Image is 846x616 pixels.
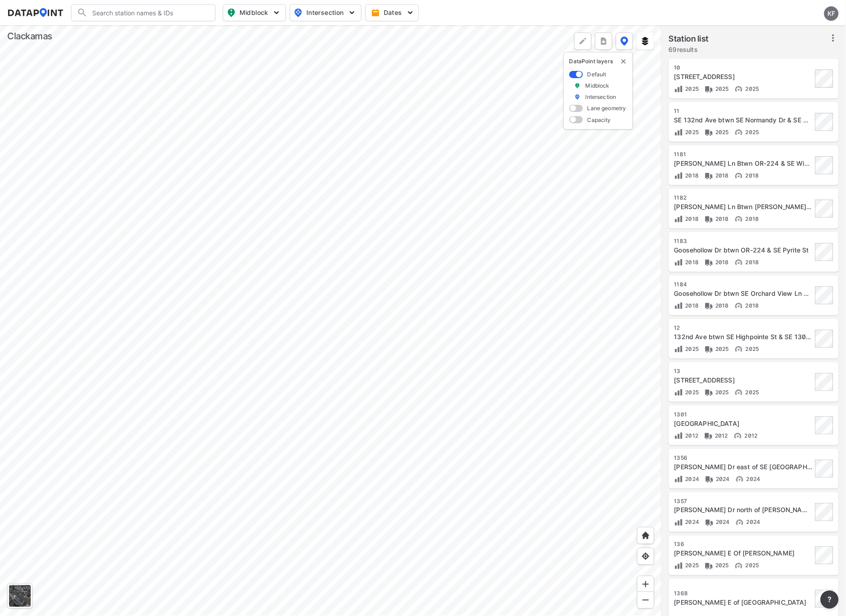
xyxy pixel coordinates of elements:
img: map_pin_mid.602f9df1.svg [226,7,237,18]
div: 1368 [674,590,813,597]
label: Lane geometry [587,104,626,112]
span: 2024 [714,476,730,482]
div: SE Eckert Ln Btwn SE Widgeon Dr & OR-224 [674,202,813,211]
div: SE Carpenter Dr north of SE Capps Rd [674,506,813,515]
img: Vehicle class [705,171,714,180]
label: 69 results [669,45,709,54]
span: Midblock [227,7,280,18]
img: calendar-gold.39a51dde.svg [371,8,380,17]
div: SE Carpenter Dr east of SE 120th Ave [674,462,813,471]
span: 2025 [743,345,759,352]
span: 2025 [743,562,759,569]
img: zXKTHG75SmCTpzeATkOMbMjAxYFTnPvh7K8Q9YYMXBy4Bd2Bwe9xdUQUqRsak2SDbAAAAABJRU5ErkJggg== [674,215,683,224]
img: Vehicle class [705,388,714,397]
img: Vehicle class [705,518,714,527]
span: 2025 [714,389,729,396]
img: dataPointLogo.9353c09d.svg [7,8,64,17]
button: more [595,33,612,50]
span: 2025 [743,85,759,92]
button: Midblock [223,4,286,21]
img: Vehicle speed [734,258,743,267]
span: 2024 [744,476,761,482]
div: Jennifer St E of 122 Ave [674,598,813,607]
img: Vehicle speed [734,215,743,224]
div: View my location [637,548,654,565]
img: Vehicle class [704,431,713,440]
img: Vehicle class [705,475,714,484]
div: 1357 [674,498,813,505]
span: 2025 [683,562,699,569]
img: Volume count [674,84,683,93]
div: 1356 [674,454,813,462]
span: ? [826,594,833,605]
span: 2012 [683,432,699,439]
div: 1301 [674,411,813,418]
label: Intersection [586,93,616,101]
img: marker_Intersection.6861001b.svg [574,93,581,101]
img: Volume count [674,171,683,180]
img: Volume count [674,388,683,397]
span: 2018 [743,172,759,179]
div: Polygon tool [574,33,592,50]
span: 2025 [714,345,729,352]
div: KF [824,6,839,21]
div: Toggle basemap [7,583,33,609]
img: xqJnZQTG2JQi0x5lvmkeSNbbgIiQD62bqHG8IfrOzanD0FsRdYrij6fAAAAAElFTkSuQmCC [599,37,608,46]
button: delete [620,58,627,65]
img: Vehicle speed [734,128,743,137]
span: 2025 [743,389,759,396]
img: ZvzfEJKXnyWIrJytrsY285QMwk63cM6Drc+sIAAAAASUVORK5CYII= [641,580,650,589]
div: Home [637,527,654,544]
span: 2018 [683,302,699,309]
div: 10 [674,64,813,71]
div: Goosehollow Dr btwn SE Orchard View Ln & OR-224 [674,289,813,298]
div: Goosehollow Dr btwn OR-224 & SE Pyrite St [674,246,813,255]
img: Vehicle speed [734,171,743,180]
img: Vehicle speed [734,301,743,310]
img: Volume count [674,258,683,267]
span: 2018 [714,215,729,222]
span: Dates [373,8,413,17]
span: 2025 [743,129,759,135]
img: Vehicle class [705,84,714,93]
label: Capacity [587,116,611,124]
div: Zoom in [637,576,654,593]
img: Vehicle class [705,345,714,354]
span: Intersection [294,7,356,18]
img: Volume count [674,431,683,440]
img: Vehicle speed [734,84,743,93]
div: 132nd Ave S Of Sunnyside [674,72,813,81]
span: 2025 [683,345,699,352]
div: Zoom out [637,592,654,609]
span: 2024 [683,476,700,482]
img: MAAAAAElFTkSuQmCC [641,596,650,605]
button: Intersection [290,4,362,21]
div: Clackamas [7,30,52,42]
span: 2024 [744,519,761,526]
img: Vehicle class [705,128,714,137]
span: 2025 [683,129,699,135]
img: Volume count [674,475,683,484]
img: Volume count [674,128,683,137]
img: Vehicle class [705,258,714,267]
div: Borges Rd E Of Tillstrom [674,549,813,558]
button: DataPoint layers [616,33,633,50]
img: +Dz8AAAAASUVORK5CYII= [578,37,587,46]
img: Volume count [674,345,683,354]
img: Vehicle speed [734,561,743,570]
div: SE Eckert Ln Btwn OR-224 & SE Windswept Waters Dr/SE Pyrite St [674,159,813,168]
img: Vehicle speed [735,518,744,527]
div: 136 [674,541,813,548]
span: 2018 [714,259,729,266]
button: more [821,591,839,609]
img: 5YPKRKmlfpI5mqlR8AD95paCi+0kK1fRFDJSaMmawlwaeJcJwk9O2fotCW5ve9gAAAAASUVORK5CYII= [406,8,415,17]
span: 2018 [683,172,699,179]
img: Vehicle speed [733,431,743,440]
span: 2025 [714,85,729,92]
span: 2025 [683,85,699,92]
img: Volume count [674,561,683,570]
div: 132nd Ave N Of Sunnyside [674,376,813,385]
span: 2018 [683,215,699,222]
img: marker_Midblock.5ba75e30.svg [574,82,581,89]
div: 12 [674,324,813,331]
